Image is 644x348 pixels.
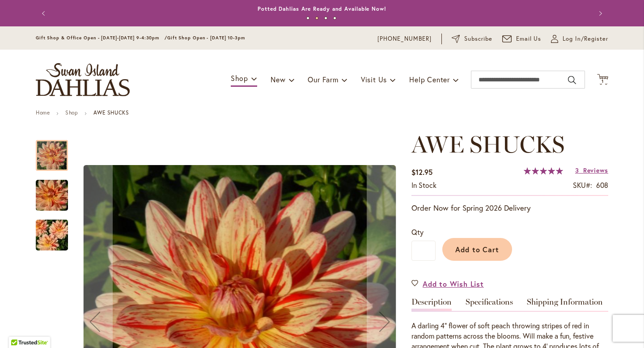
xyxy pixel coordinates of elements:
img: AWE SHUCKS [20,174,84,217]
a: store logo [36,63,130,96]
span: Log In/Register [563,34,608,43]
strong: AWE SHUCKS [93,109,129,116]
a: Log In/Register [551,34,608,43]
iframe: Launch Accessibility Center [7,316,32,341]
a: Shipping Information [527,298,603,311]
span: Gift Shop Open - [DATE] 10-3pm [167,35,245,41]
a: Subscribe [452,34,492,43]
p: Order Now for Spring 2026 Delivery [411,203,608,213]
span: $12.95 [411,167,432,177]
div: 608 [596,180,608,191]
strong: SKU [573,180,592,190]
div: AWE SHUCKS [36,211,68,250]
a: 3 Reviews [575,166,608,174]
a: Shop [65,109,78,116]
span: Reviews [583,166,608,174]
button: 4 of 4 [333,17,336,20]
span: Shop [231,73,248,83]
span: Our Farm [308,75,338,84]
div: Availability [411,180,436,191]
span: Help Center [409,75,450,84]
span: Visit Us [361,75,387,84]
span: Add to Cart [455,245,500,254]
span: 3 [575,166,579,174]
button: 1 [597,74,608,86]
button: Previous [36,4,54,22]
span: In stock [411,180,436,190]
button: 2 of 4 [315,17,318,20]
span: Gift Shop & Office Open - [DATE]-[DATE] 9-4:30pm / [36,35,167,41]
span: Add to Wish List [423,279,484,289]
a: Add to Wish List [411,279,484,289]
img: AWE SHUCKS [20,214,84,257]
div: AWE SHUCKS [36,131,77,171]
span: Subscribe [464,34,492,43]
a: [PHONE_NUMBER] [377,34,432,43]
a: Potted Dahlias Are Ready and Available Now! [258,5,386,12]
button: 1 of 4 [306,17,309,20]
a: Description [411,298,452,311]
a: Email Us [502,34,542,43]
a: Specifications [466,298,513,311]
button: 3 of 4 [324,17,327,20]
span: AWE SHUCKS [411,130,564,158]
button: Add to Cart [442,238,512,261]
span: New [271,75,285,84]
span: Email Us [516,34,542,43]
div: 100% [524,167,563,174]
span: 1 [602,78,604,84]
div: AWE SHUCKS [36,171,77,211]
button: Next [590,4,608,22]
a: Home [36,109,50,116]
span: Qty [411,227,424,237]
